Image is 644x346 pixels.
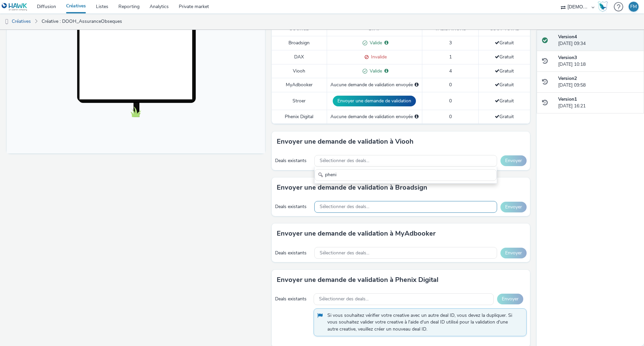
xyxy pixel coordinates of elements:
[272,78,327,92] td: MyAdbooker
[275,157,311,164] div: Deals existants
[3,18,10,25] img: dooh
[277,183,427,193] h3: Envoyer une demande de validation à Broadsign
[495,68,514,74] span: Gratuit
[367,68,382,74] span: Valide
[558,96,639,110] div: [DATE] 16:21
[272,110,327,123] td: Phenix Digital
[495,113,514,120] span: Gratuit
[38,13,125,30] a: Créative : DOOH_AssuranceObseques
[277,229,436,239] h3: Envoyer une demande de validation à MyAdbooker
[495,40,514,46] span: Gratuit
[495,54,514,60] span: Gratuit
[558,75,577,82] strong: Version 2
[327,312,520,333] span: Si vous souhaitez vérifier votre creative avec un autre deal ID, vous devez la dupliquer. Si vous...
[500,248,527,258] button: Envoyer
[500,155,527,166] button: Envoyer
[500,202,527,212] button: Envoyer
[558,96,577,102] strong: Version 1
[598,1,608,12] img: Hawk Academy
[320,158,369,164] span: Sélectionner des deals...
[367,40,382,46] span: Valide
[272,50,327,64] td: DAX
[330,82,419,88] div: Aucune demande de validation envoyée
[2,3,28,11] img: undefined Logo
[449,54,452,60] span: 1
[277,275,438,285] h3: Envoyer une demande de validation à Phenix Digital
[598,1,610,12] a: Hawk Academy
[558,54,577,61] strong: Version 3
[320,204,369,210] span: Sélectionner des deals...
[495,98,514,104] span: Gratuit
[272,36,327,50] td: Broadsign
[630,2,637,12] div: FM
[330,113,419,120] div: Aucune demande de validation envoyée
[319,296,369,302] span: Sélectionner des deals...
[495,82,514,88] span: Gratuit
[315,169,497,181] input: Search......
[497,294,523,304] button: Envoyer
[449,98,452,104] span: 0
[415,113,419,120] div: Sélectionnez un deal ci-dessous et cliquez sur Envoyer pour envoyer une demande de validation à P...
[272,92,327,110] td: Stroer
[275,203,311,210] div: Deals existants
[449,113,452,120] span: 0
[558,54,639,68] div: [DATE] 10:18
[369,54,387,60] span: Invalide
[449,40,452,46] span: 3
[333,96,416,106] button: Envoyer une demande de validation
[558,34,577,40] strong: Version 4
[320,250,369,256] span: Sélectionner des deals...
[558,34,639,47] div: [DATE] 09:34
[272,64,327,78] td: Viooh
[275,296,310,302] div: Deals existants
[449,68,452,74] span: 4
[98,21,161,134] img: Advertisement preview
[275,250,311,256] div: Deals existants
[277,137,414,147] h3: Envoyer une demande de validation à Viooh
[558,75,639,89] div: [DATE] 09:58
[415,82,419,88] div: Sélectionnez un deal ci-dessous et cliquez sur Envoyer pour envoyer une demande de validation à M...
[449,82,452,88] span: 0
